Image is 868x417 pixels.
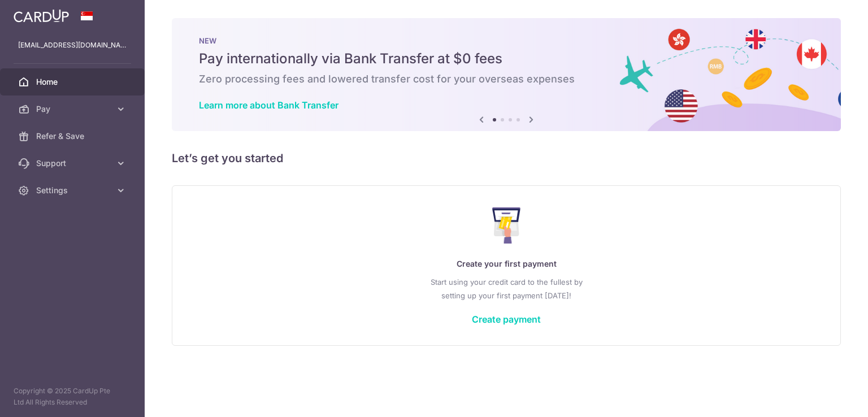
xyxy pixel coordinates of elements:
[36,158,111,169] span: Support
[36,131,111,142] span: Refer & Save
[199,36,814,45] p: NEW
[492,207,521,244] img: Make Payment
[172,149,841,167] h5: Let’s get you started
[199,72,814,86] h6: Zero processing fees and lowered transfer cost for your overseas expenses
[472,314,541,325] a: Create payment
[36,185,111,196] span: Settings
[14,9,69,23] img: CardUp
[195,257,818,271] p: Create your first payment
[199,99,338,111] a: Learn more about Bank Transfer
[36,76,111,88] span: Home
[195,275,818,302] p: Start using your credit card to the fullest by setting up your first payment [DATE]!
[36,103,111,115] span: Pay
[172,18,841,131] img: Bank transfer banner
[18,40,127,51] p: [EMAIL_ADDRESS][DOMAIN_NAME]
[199,50,814,68] h5: Pay internationally via Bank Transfer at $0 fees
